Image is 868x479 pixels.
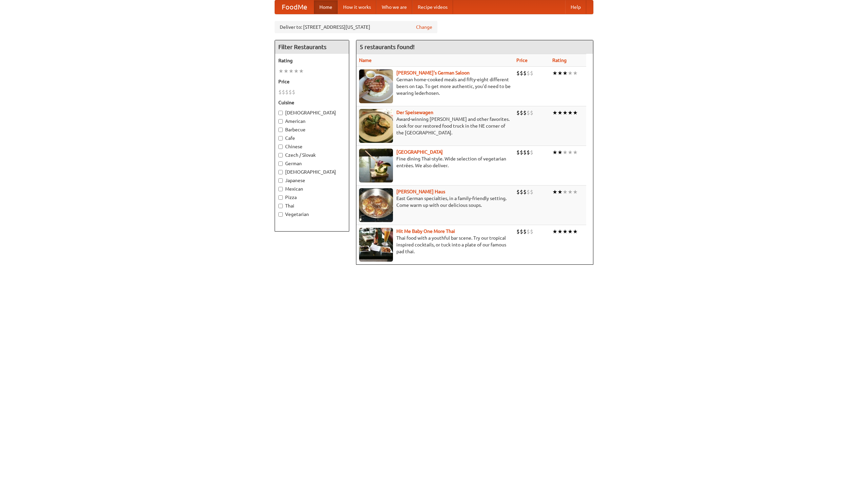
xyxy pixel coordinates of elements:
h5: Price [278,78,346,85]
li: ★ [552,228,557,235]
label: Pizza [278,194,346,201]
li: $ [527,109,530,116]
label: [DEMOGRAPHIC_DATA] [278,109,346,116]
a: Rating [552,58,567,63]
li: $ [516,69,520,77]
a: Who we are [376,0,412,14]
label: Chinese [278,143,346,150]
a: [PERSON_NAME]'s German Saloon [396,70,470,75]
input: Chinese [278,145,283,149]
input: American [278,119,283,124]
li: $ [530,69,533,77]
li: ★ [563,149,568,156]
li: $ [523,149,527,156]
input: Pizza [278,195,283,200]
p: East German specialties, in a family-friendly setting. Come warm up with our delicious soups. [359,195,511,209]
li: ★ [557,109,563,116]
li: $ [292,88,295,96]
li: ★ [568,69,573,77]
a: How it works [338,0,376,14]
a: [PERSON_NAME] Haus [396,189,445,194]
p: German home-cooked meals and fifty-eight different beers on tap. To get more authentic, you'd nee... [359,76,511,96]
li: ★ [568,228,573,235]
li: ★ [552,149,557,156]
li: $ [285,88,289,96]
li: $ [530,228,533,235]
li: $ [527,69,530,77]
li: $ [523,109,527,116]
li: $ [520,188,523,196]
a: Name [359,58,372,63]
a: FoodMe [275,0,314,14]
ng-pluralize: 5 restaurants found! [360,44,415,50]
li: ★ [557,69,563,77]
label: Thai [278,202,346,209]
li: ★ [557,188,563,196]
li: $ [527,149,530,156]
p: Fine dining Thai-style. Wide selection of vegetarian entrées. We also deliver. [359,155,511,169]
li: $ [523,69,527,77]
a: Help [565,0,586,14]
a: Der Speisewagen [396,110,433,115]
li: $ [516,188,520,196]
input: Czech / Slovak [278,153,283,157]
label: [DEMOGRAPHIC_DATA] [278,169,346,175]
div: Deliver to: [STREET_ADDRESS][US_STATE] [275,21,437,33]
li: $ [516,228,520,235]
li: ★ [573,69,578,77]
input: Thai [278,204,283,208]
li: ★ [563,69,568,77]
li: ★ [573,228,578,235]
li: ★ [568,188,573,196]
img: esthers.jpg [359,69,393,103]
li: ★ [294,67,299,75]
a: [GEOGRAPHIC_DATA] [396,149,443,155]
label: Japanese [278,177,346,184]
input: [DEMOGRAPHIC_DATA] [278,170,283,174]
li: ★ [563,188,568,196]
h5: Cuisine [278,99,346,106]
a: Recipe videos [412,0,453,14]
li: ★ [557,149,563,156]
a: Home [314,0,338,14]
li: $ [530,109,533,116]
input: Vegetarian [278,212,283,217]
li: $ [520,228,523,235]
li: ★ [568,109,573,116]
li: $ [278,88,282,96]
h5: Rating [278,57,346,64]
img: babythai.jpg [359,228,393,262]
img: satay.jpg [359,149,393,182]
input: Cafe [278,136,283,140]
input: Mexican [278,187,283,191]
label: German [278,160,346,167]
input: [DEMOGRAPHIC_DATA] [278,111,283,115]
a: Hit Me Baby One More Thai [396,228,455,234]
li: $ [523,228,527,235]
label: Vegetarian [278,211,346,218]
li: ★ [563,109,568,116]
li: ★ [573,109,578,116]
label: Mexican [278,186,346,192]
li: $ [282,88,285,96]
h4: Filter Restaurants [275,40,349,54]
li: $ [520,109,523,116]
p: Award-winning [PERSON_NAME] and other favorites. Look for our restored food truck in the NE corne... [359,116,511,136]
label: American [278,118,346,125]
a: Change [416,24,432,30]
li: ★ [568,149,573,156]
li: ★ [552,188,557,196]
li: $ [530,188,533,196]
label: Barbecue [278,126,346,133]
li: ★ [278,67,283,75]
li: $ [520,149,523,156]
label: Cafe [278,135,346,141]
li: ★ [283,67,289,75]
li: ★ [552,69,557,77]
label: Czech / Slovak [278,152,346,158]
li: $ [516,109,520,116]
